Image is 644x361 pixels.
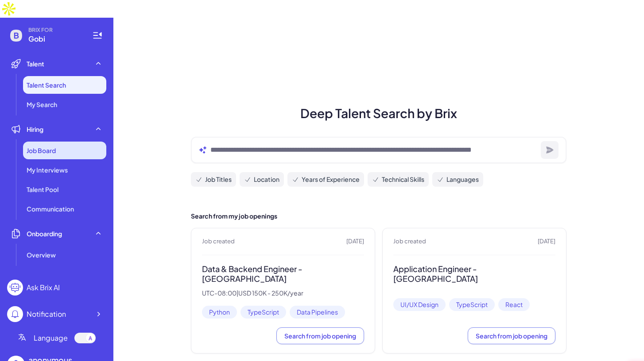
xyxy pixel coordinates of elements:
button: Search from job opening [468,327,555,344]
p: UTC-08:00 | USD 150K - 250K/year [202,289,364,297]
span: Talent Pool [27,185,58,194]
span: Communication [27,204,74,213]
span: Onboarding [27,229,62,238]
span: Talent Search [27,81,66,89]
span: Job Titles [205,175,232,184]
span: Language [34,333,68,343]
div: Ask Brix AI [27,282,60,293]
span: Gobi [28,34,81,44]
h2: Search from my job openings [191,211,566,221]
span: Technical Skills [382,175,424,184]
span: Overview [27,250,56,259]
h3: Data & Backend Engineer - [GEOGRAPHIC_DATA] [202,264,364,284]
span: [DATE] [346,237,364,246]
span: Data Pipelines [290,306,345,319]
span: Hiring [27,125,43,134]
span: Job created [393,237,426,246]
span: Talent [27,59,44,68]
span: TypeScript [449,298,495,311]
span: UI/UX Design [393,298,446,311]
span: Job created [202,237,235,246]
span: TypeScript [241,306,286,319]
span: Python [202,306,237,319]
span: Search from job opening [476,332,547,340]
span: Search from job opening [284,332,356,340]
span: Languages [446,175,479,184]
h3: Application Engineer - [GEOGRAPHIC_DATA] [393,264,555,284]
h1: Deep Talent Search by Brix [180,104,577,123]
span: [DATE] [538,237,555,246]
span: Location [254,175,279,184]
div: Notification [27,309,66,319]
button: Search from job opening [276,327,364,344]
span: BRIX FOR [28,27,81,34]
span: My Interviews [27,165,68,174]
span: Years of Experience [302,175,360,184]
span: My Search [27,100,57,109]
span: Job Board [27,146,56,155]
span: React [498,298,530,311]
